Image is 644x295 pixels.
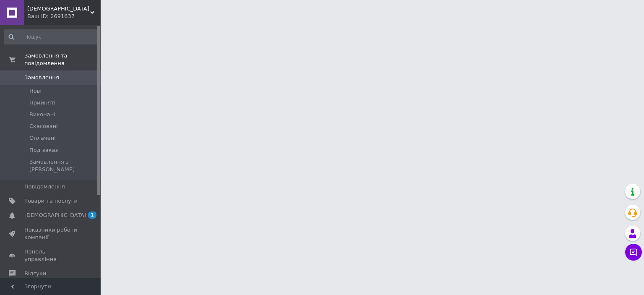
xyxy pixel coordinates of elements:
[24,270,46,277] span: Відгуки
[27,13,101,20] div: Ваш ID: 2691637
[29,134,56,142] span: Оплачені
[24,183,65,191] span: Повідомлення
[24,226,78,241] span: Показники роботи компанії
[625,244,642,261] button: Чат з покупцем
[29,158,98,173] span: Замовлення з [PERSON_NAME]
[29,111,55,118] span: Виконані
[88,211,96,219] span: 1
[27,5,90,13] span: Samsara
[4,29,99,44] input: Пошук
[29,87,42,95] span: Нові
[29,99,55,107] span: Прийняті
[24,211,86,219] span: [DEMOGRAPHIC_DATA]
[24,248,78,263] span: Панель управління
[24,52,101,67] span: Замовлення та повідомлення
[24,74,59,81] span: Замовлення
[24,197,78,205] span: Товари та послуги
[29,123,58,130] span: Скасовані
[29,146,58,154] span: Под заказ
